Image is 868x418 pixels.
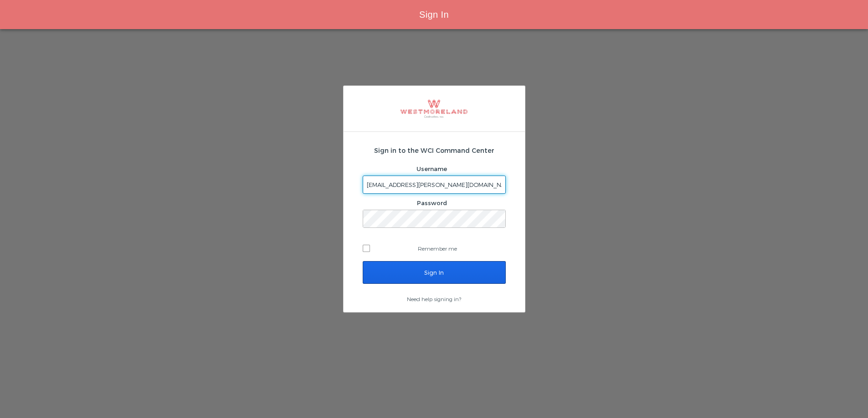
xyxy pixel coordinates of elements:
label: Password [417,199,447,206]
span: Sign In [419,10,449,20]
label: Remember me [363,242,506,255]
label: Username [416,165,447,172]
a: Need help signing in? [407,296,461,302]
h2: Sign in to the WCI Command Center [363,146,506,155]
input: Sign In [363,261,506,284]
